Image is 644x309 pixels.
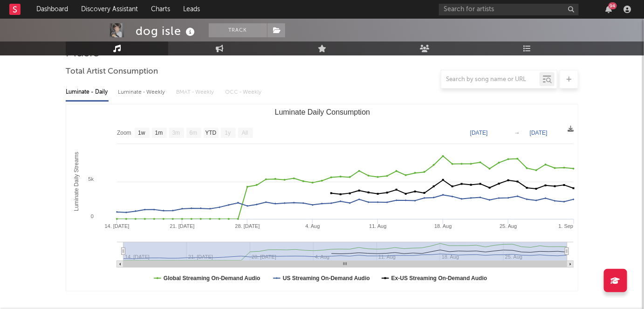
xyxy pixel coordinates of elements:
text: → [514,130,520,136]
text: 21. [DATE] [170,223,195,229]
text: 28. [DATE] [235,223,260,229]
text: US Streaming On-Demand Audio [283,275,370,282]
text: 4. Aug [305,223,320,229]
input: Search by song name or URL [441,76,540,83]
text: 5k [88,176,94,182]
text: Luminate Daily Consumption [275,108,370,116]
text: All [242,130,248,137]
text: Global Streaming On-Demand Audio [164,275,260,282]
text: YTD [205,130,216,137]
text: [DATE] [530,130,548,136]
text: 6m [190,130,198,137]
text: 14. [DATE] [105,223,130,229]
text: 3m [172,130,180,137]
text: 1y [225,130,231,137]
text: 25. Aug [500,223,517,229]
div: dog isle [136,23,197,39]
svg: Luminate Daily Consumption [66,104,578,291]
input: Search for artists [439,4,579,15]
text: 1. Sep [559,223,574,229]
text: 18. Aug [434,223,452,229]
div: Luminate - Weekly [118,84,167,100]
text: 11. Aug [369,223,386,229]
span: Music [66,48,99,59]
div: 94 [609,2,617,9]
button: 94 [606,6,612,13]
span: Total Artist Consumption [66,66,158,77]
text: Ex-US Streaming On-Demand Audio [391,275,487,282]
text: 1m [155,130,163,137]
text: Zoom [117,130,131,137]
text: [DATE] [470,130,488,136]
text: Luminate Daily Streams [73,152,80,211]
button: Track [209,23,267,37]
text: 0 [91,213,94,219]
text: 1w [138,130,145,137]
div: Luminate - Daily [66,84,109,100]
